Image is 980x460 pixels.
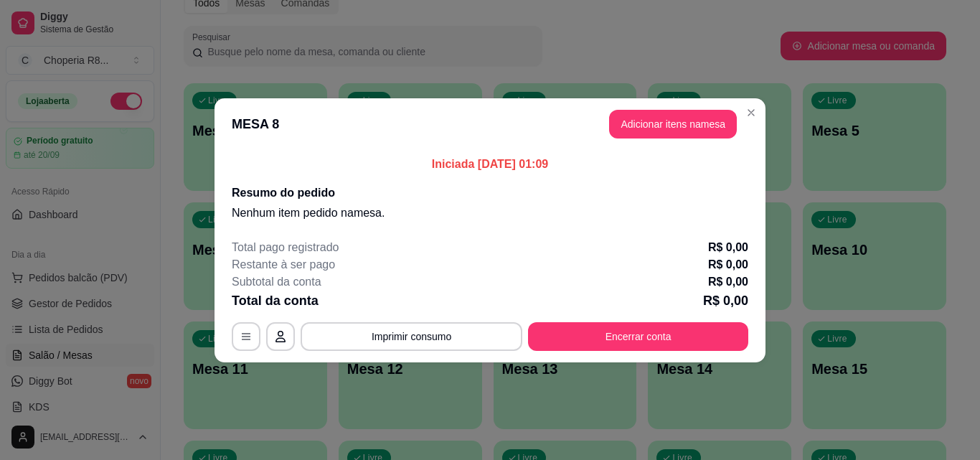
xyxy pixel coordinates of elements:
header: MESA 8 [215,98,765,150]
p: Restante à ser pago [232,256,335,273]
button: Imprimir consumo [301,322,522,351]
p: Total pago registrado [232,239,339,256]
p: Total da conta [232,291,319,311]
p: Subtotal da conta [232,273,321,291]
button: Adicionar itens namesa [609,110,737,139]
button: Encerrar conta [528,322,748,351]
p: R$ 0,00 [708,239,748,256]
p: R$ 0,00 [708,273,748,291]
p: Iniciada [DATE] 01:09 [232,156,748,173]
h2: Resumo do pedido [232,184,748,202]
p: Nenhum item pedido na mesa . [232,205,748,222]
p: R$ 0,00 [703,291,748,311]
p: R$ 0,00 [708,256,748,273]
button: Close [740,101,763,124]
